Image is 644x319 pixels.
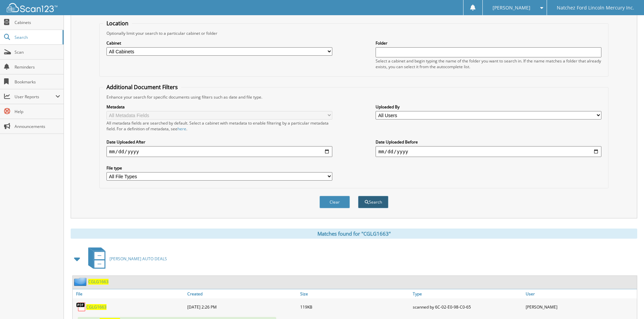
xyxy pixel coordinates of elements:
[15,94,55,100] span: User Reports
[376,104,601,110] label: Uploaded By
[15,64,60,70] span: Reminders
[319,196,350,208] button: Clear
[557,6,634,10] span: Natchez Ford Lincoln Mercury Inc.
[110,256,167,262] span: [PERSON_NAME] AUTO DEALS
[106,40,332,46] label: Cabinet
[376,40,601,46] label: Folder
[358,196,388,208] button: Search
[106,120,332,132] div: All metadata fields are searched by default. Select a cabinet with metadata to enable filtering b...
[524,289,637,298] a: User
[493,6,530,10] span: [PERSON_NAME]
[376,146,601,157] input: end
[15,20,60,25] span: Cabinets
[86,304,106,310] a: CGLG1663
[15,109,60,114] span: Help
[103,20,132,27] legend: Location
[88,279,109,285] a: CGLG1663
[299,300,411,314] div: 119KB
[610,287,644,319] iframe: Chat Widget
[411,300,524,314] div: scanned by 6C-02-E0-98-C0-65
[76,302,86,312] img: PDF.png
[103,30,605,36] div: Optionally limit your search to a particular cabinet or folder
[103,83,181,91] legend: Additional Document Filters
[103,94,605,100] div: Enhance your search for specific documents using filters such as date and file type.
[15,79,60,85] span: Bookmarks
[376,139,601,145] label: Date Uploaded Before
[71,229,637,239] div: Matches found for "CGLG1663"
[84,245,167,272] a: [PERSON_NAME] AUTO DEALS
[74,277,88,286] img: folder2.png
[411,289,524,298] a: Type
[186,289,299,298] a: Created
[15,34,59,40] span: Search
[177,126,186,132] a: here
[106,139,332,145] label: Date Uploaded After
[15,49,60,55] span: Scan
[106,104,332,110] label: Metadata
[15,124,60,129] span: Announcements
[106,146,332,157] input: start
[299,289,411,298] a: Size
[73,289,186,298] a: File
[7,3,57,12] img: scan123-logo-white.svg
[106,165,332,171] label: File type
[376,58,601,70] div: Select a cabinet and begin typing the name of the folder you want to search in. If the name match...
[186,300,299,314] div: [DATE] 2:26 PM
[524,300,637,314] div: [PERSON_NAME]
